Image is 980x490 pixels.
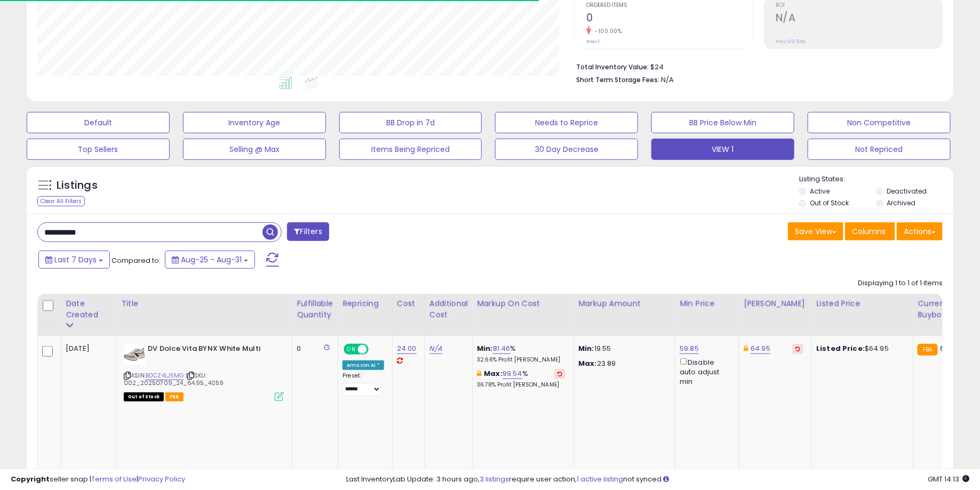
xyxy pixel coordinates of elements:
div: Cost [397,298,420,309]
img: 41jW+yM3ZdL._SL40_.jpg [124,344,145,365]
button: Aug-25 - Aug-31 [165,251,255,269]
span: ROI [776,3,942,9]
span: FBA [165,392,184,401]
div: % [477,344,565,364]
button: BB Drop in 7d [339,112,482,133]
div: Date Created [66,298,112,320]
a: 3 listings [480,474,509,484]
p: 19.55 [578,344,667,354]
div: Markup on Cost [477,298,569,309]
div: % [477,369,565,389]
span: ON [345,345,358,354]
small: -100.00% [591,27,622,35]
a: 64.95 [751,343,770,354]
b: Short Term Storage Fees: [576,75,659,84]
span: Ordered Items [586,3,753,9]
a: 1 active listing [577,474,623,484]
h2: N/A [776,12,942,26]
span: OFF [367,345,384,354]
span: Columns [852,226,886,237]
b: Max: [484,368,503,379]
button: Items Being Repriced [339,139,482,160]
span: N/A [661,75,674,85]
small: Prev: 99.54% [776,38,806,45]
button: Selling @ Max [183,139,326,160]
div: Repricing [342,298,388,309]
div: Fulfillable Quantity [297,298,333,320]
label: Deactivated [887,187,927,196]
th: The percentage added to the cost of goods (COGS) that forms the calculator for Min & Max prices. [473,294,574,336]
button: Inventory Age [183,112,326,133]
h5: Listings [57,178,98,193]
div: seller snap | | [11,475,185,485]
div: Displaying 1 to 1 of 1 items [858,278,943,288]
a: Terms of Use [91,474,137,484]
div: $64.95 [816,344,905,354]
a: 99.54 [503,368,522,379]
button: Top Sellers [27,139,170,160]
span: All listings that are currently out of stock and unavailable for purchase on Amazon [124,392,164,401]
strong: Copyright [11,474,50,484]
div: Title [121,298,288,309]
a: N/A [429,343,442,354]
b: Listed Price: [816,343,865,354]
div: Listed Price [816,298,909,309]
p: 32.66% Profit [PERSON_NAME] [477,356,565,364]
b: Min: [477,343,493,354]
button: Save View [788,222,843,240]
div: Markup Amount [578,298,671,309]
div: [DATE] [66,344,108,354]
div: Min Price [680,298,735,309]
h2: 0 [586,12,753,26]
small: Prev: 1 [586,38,600,45]
span: Compared to: [111,255,161,266]
div: Disable auto adjust min [680,356,731,387]
p: 36.78% Profit [PERSON_NAME] [477,381,565,389]
p: 23.89 [578,359,667,368]
span: 64.95 [941,343,960,354]
label: Archived [887,198,916,207]
a: B0CZ4LJ5MG [146,371,184,380]
button: Non Competitive [808,112,951,133]
span: | SKU: 002_20250709_24_64.95_4059 [124,371,224,387]
p: Listing States: [799,174,953,184]
b: Total Inventory Value: [576,62,649,71]
label: Active [810,187,830,196]
b: DV Dolce Vita BYNX White Multi [148,344,277,357]
a: 59.85 [680,343,699,354]
span: 2025-09-8 14:13 GMT [928,474,969,484]
div: Amazon AI * [342,360,384,370]
strong: Min: [578,343,594,354]
strong: Max: [578,358,597,368]
span: Aug-25 - Aug-31 [181,254,242,265]
button: Actions [897,222,943,240]
label: Out of Stock [810,198,849,207]
a: Privacy Policy [138,474,185,484]
li: $24 [576,60,935,73]
div: Last InventoryLab Update: 3 hours ago, require user action, not synced. [346,475,969,485]
div: ASIN: [124,344,284,400]
div: Current Buybox Price [918,298,973,320]
a: 24.00 [397,343,417,354]
button: Filters [287,222,329,241]
div: 0 [297,344,330,354]
div: [PERSON_NAME] [744,298,807,309]
div: Additional Cost [429,298,468,320]
button: Needs to Reprice [495,112,638,133]
button: Last 7 Days [38,251,110,269]
button: Default [27,112,170,133]
button: 30 Day Decrease [495,139,638,160]
div: Clear All Filters [37,196,85,206]
button: BB Price Below Min [651,112,794,133]
small: FBA [918,344,937,356]
span: Last 7 Days [54,254,97,265]
button: Columns [845,222,895,240]
div: Preset: [342,372,384,396]
button: Not Repriced [808,139,951,160]
a: 81.46 [493,343,511,354]
button: VIEW 1 [651,139,794,160]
